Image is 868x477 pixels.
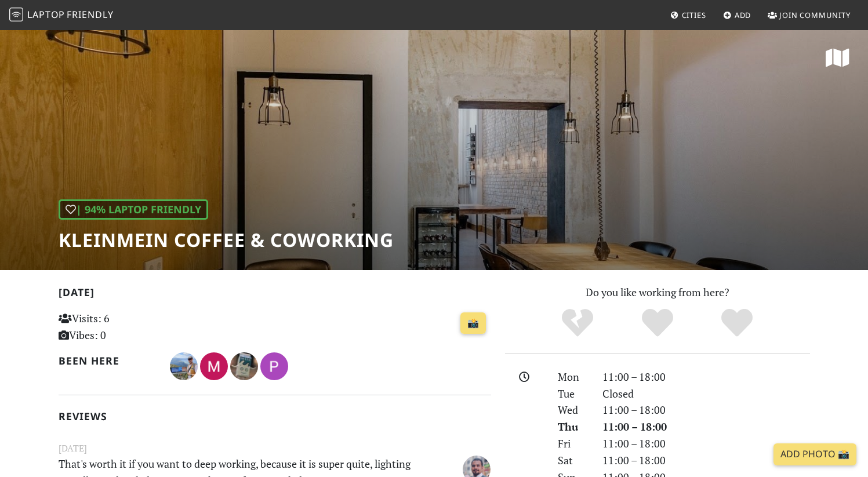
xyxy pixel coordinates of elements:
img: LaptopFriendly [9,8,23,21]
a: Add [718,5,756,26]
h2: [DATE] [59,286,491,303]
h2: Reviews [59,410,491,423]
div: 11:00 – 18:00 [595,369,817,385]
p: Visits: 6 Vibes: 0 [59,310,194,344]
span: Cities [682,10,706,20]
div: Tue [551,385,595,402]
div: 11:00 – 18:00 [595,435,817,452]
p: Do you like working from here? [505,284,810,301]
span: Tom T [170,358,200,372]
div: Fri [551,435,595,452]
img: 2935-philipp.jpg [260,352,288,380]
div: Definitely! [697,307,777,339]
img: 3851-valentina.jpg [230,352,258,380]
div: 11:00 – 18:00 [595,402,817,418]
div: 11:00 – 18:00 [595,452,817,469]
span: Valentina R. [230,358,260,372]
div: Sat [551,452,595,469]
div: Thu [551,418,595,435]
a: Add Photo 📸 [773,443,856,465]
div: | 94% Laptop Friendly [59,199,208,220]
span: Philipp Hoffmann [260,358,288,372]
small: [DATE] [52,441,498,456]
h1: KleinMein Coffee & Coworking [59,229,394,251]
div: Yes [618,307,698,339]
a: Join Community [763,5,855,26]
a: 📸 [460,312,486,334]
div: Closed [595,385,817,402]
span: Friendly [67,8,113,21]
a: LaptopFriendly LaptopFriendly [9,5,114,26]
span: Matthew Jonat [200,358,230,372]
div: Mon [551,369,595,385]
a: Cities [666,5,711,26]
div: No [537,307,618,339]
h2: Been here [59,355,157,367]
div: 11:00 – 18:00 [595,418,817,435]
span: Amir Ghasemi [463,461,491,475]
div: Wed [551,402,595,418]
span: Add [735,10,751,20]
img: 5810-tom.jpg [170,352,198,380]
img: 5279-matthew.jpg [200,352,228,380]
span: Laptop [27,8,65,21]
span: Join Community [779,10,851,20]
